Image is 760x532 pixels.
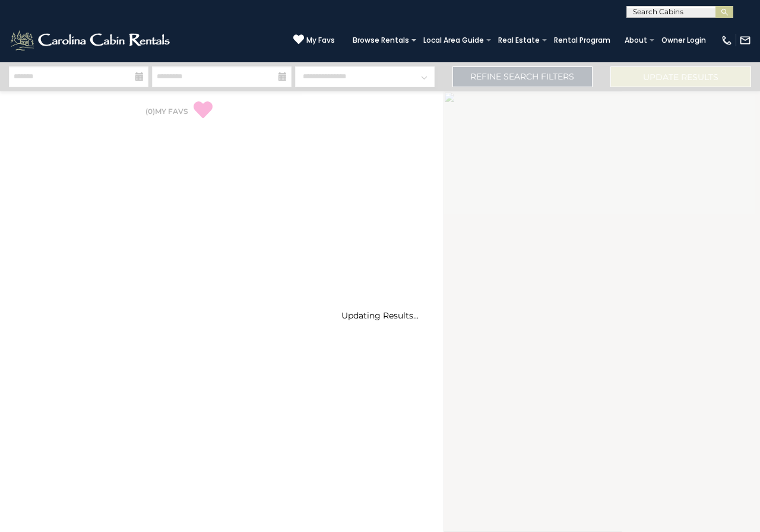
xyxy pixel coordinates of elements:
img: White-1-2.png [9,28,173,52]
a: My Favs [293,34,335,46]
a: Owner Login [655,32,712,49]
img: phone-regular-white.png [721,34,733,46]
img: mail-regular-white.png [739,34,751,46]
a: Rental Program [548,32,616,49]
a: Real Estate [492,32,546,49]
a: Local Area Guide [417,32,490,49]
a: About [619,32,653,49]
a: Browse Rentals [347,32,415,49]
span: My Favs [306,35,335,46]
